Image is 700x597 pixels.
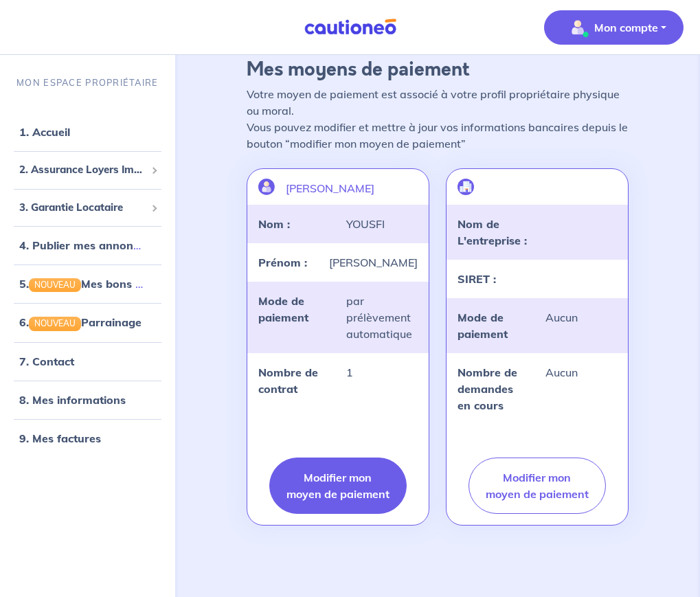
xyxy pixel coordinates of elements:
[258,294,308,324] strong: Mode de paiement
[5,424,170,451] div: 9. Mes factures
[458,272,496,286] strong: SIRET :
[19,277,164,291] a: 5.NOUVEAUMes bons plans
[5,385,170,413] div: 8. Mes informations
[5,232,170,259] div: 4. Publier mes annonces
[338,216,426,232] div: YOUSFI
[338,293,426,342] div: par prélèvement automatique
[458,217,527,247] strong: Nom de L'entreprise :
[458,365,517,412] strong: Nombre de demandes en cours
[5,194,170,221] div: 3. Garantie Locataire
[19,162,146,178] span: 2. Assurance Loyers Impayés
[537,309,625,342] div: Aucun
[544,10,684,45] button: illu_account_valid_menu.svgMon compte
[594,19,658,36] p: Mon compte
[567,16,589,38] img: illu_account_valid_menu.svg
[299,19,402,36] img: Cautioneo
[258,365,318,396] strong: Nombre de contrat
[258,217,290,231] strong: Nom :
[258,179,275,195] img: illu_account.svg
[458,311,508,341] strong: Mode de paiement
[5,270,170,297] div: 5.NOUVEAUMes bons plans
[16,76,158,89] p: MON ESPACE PROPRIÉTAIRE
[269,458,407,514] button: Modifier mon moyen de paiement
[338,364,426,397] div: 1
[5,157,170,183] div: 2. Assurance Loyers Impayés
[247,86,629,152] p: Votre moyen de paiement est associé à votre profil propriétaire physique ou moral. Vous pouvez mo...
[458,179,474,195] img: illu_company.svg
[286,180,374,196] p: [PERSON_NAME]
[5,347,170,374] div: 7. Contact
[537,364,625,414] div: Aucun
[19,238,150,252] a: 4. Publier mes annonces
[258,256,307,269] strong: Prénom :
[468,458,606,514] button: Modifier mon moyen de paiement
[5,118,170,146] div: 1. Accueil
[19,392,126,406] a: 8. Mes informations
[19,125,70,139] a: 1. Accueil
[19,315,142,329] a: 6.NOUVEAUParrainage
[321,254,426,271] div: [PERSON_NAME]
[5,308,170,336] div: 6.NOUVEAUParrainage
[19,354,74,368] a: 7. Contact
[19,200,146,216] span: 3. Garantie Locataire
[247,58,629,80] h3: Mes moyens de paiement
[19,431,101,444] a: 9. Mes factures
